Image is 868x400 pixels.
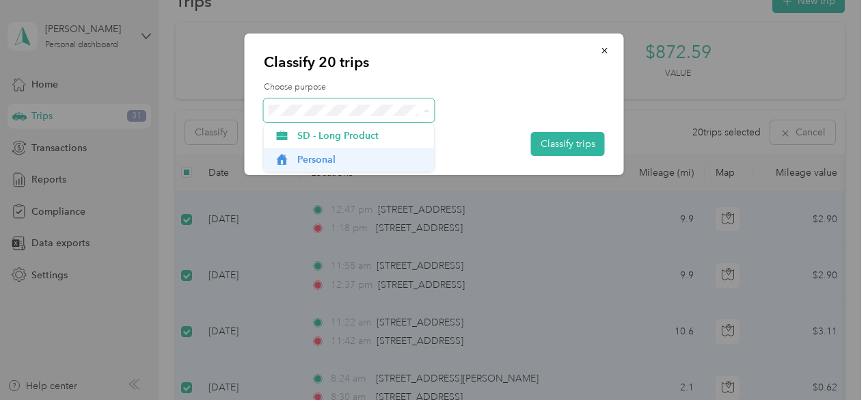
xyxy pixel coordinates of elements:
iframe: Everlance-gr Chat Button Frame [791,323,868,400]
span: Personal [297,152,424,167]
label: Choose purpose [264,81,605,94]
button: Classify trips [531,132,605,156]
span: SD - Long Product [297,129,424,143]
p: Classify 20 trips [264,53,605,72]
